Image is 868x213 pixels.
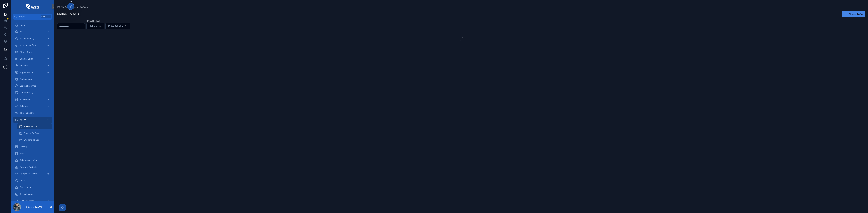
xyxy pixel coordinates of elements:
[24,125,37,128] span: Meine ToDo´s
[17,123,52,129] a: Meine ToDo´s
[13,63,52,69] a: Glocken
[24,132,39,135] span: Erstellte To Dos
[13,14,52,20] button: Jump to...CtrlK
[20,199,34,202] span: Meine Raketen
[13,90,52,96] a: Auszeichnung
[20,105,28,108] span: Raketen
[13,164,52,170] a: Geplante Projekte
[20,71,34,74] span: Supportcenter
[57,12,79,16] h1: Meine ToDo´s
[57,5,69,9] a: To Dos
[86,19,100,22] label: Rakete Filer
[842,11,865,17] button: Neues ToDo
[13,42,52,48] a: Vorschussanfrage0
[13,49,52,55] a: Offene Starts
[20,57,33,60] span: Content Börse
[13,191,52,197] a: Terminkalender
[20,98,31,101] span: Provisionen
[24,205,43,209] p: [PERSON_NAME]
[20,145,27,148] span: E-Mails
[13,69,52,75] a: Supportcenter32
[20,30,23,33] span: KPI
[17,130,52,136] a: Erstellte To Dos
[13,150,52,157] a: SMS
[20,24,25,26] span: Home
[13,157,52,163] a: Raketenstart offen
[46,57,50,61] div: 0
[20,51,32,53] span: Offene Starts
[13,177,52,184] a: Deals
[20,64,28,67] span: Glocken
[61,5,69,9] span: To Dos
[20,152,24,155] span: SMS
[13,56,52,62] a: Content Börse0
[20,186,31,189] span: Start planen
[20,166,37,168] span: Geplante Projekte
[13,110,52,116] a: Telefoneingänge
[86,23,104,29] button: Select Button
[13,103,52,109] a: Raketen
[13,29,52,35] a: KPI
[11,20,54,201] div: scrollable content
[20,37,34,40] span: Projektplanung
[20,118,26,121] span: To Dos
[20,78,32,80] span: Rechnungen
[13,171,52,177] a: Laufende Projekte15
[108,25,123,28] span: Filter Priority
[13,184,52,190] a: Start planen
[13,96,52,102] a: Provisionen
[13,76,52,82] a: Rechnungen
[13,144,52,150] a: E-Mails
[18,15,40,18] span: Jump to...
[46,43,50,47] div: 0
[13,117,52,123] a: To Dos
[13,35,52,42] a: Projektplanung
[17,137,52,143] a: Erledigte To Dos
[20,85,36,87] span: Bonus abrechnen
[13,83,52,89] a: Bonus abrechnen
[20,179,25,182] span: Deals
[41,15,47,18] span: Ctrl
[20,193,35,195] span: Terminkalender
[20,112,36,114] span: Telefoneingänge
[13,22,52,28] a: Home
[20,159,37,162] span: Raketenstart offen
[20,172,37,175] span: Laufende Projekte
[46,172,50,176] div: 15
[46,70,50,74] div: 32
[89,25,97,28] span: Rakete
[13,198,52,204] a: Meine Raketen
[72,5,88,9] a: Meine ToDo´s
[20,44,37,47] span: Vorschussanfrage
[26,4,39,9] img: App logo
[20,91,33,94] span: Auszeichnung
[48,15,51,18] span: K
[105,23,130,29] button: Select Button
[24,139,39,141] span: Erledigte To Dos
